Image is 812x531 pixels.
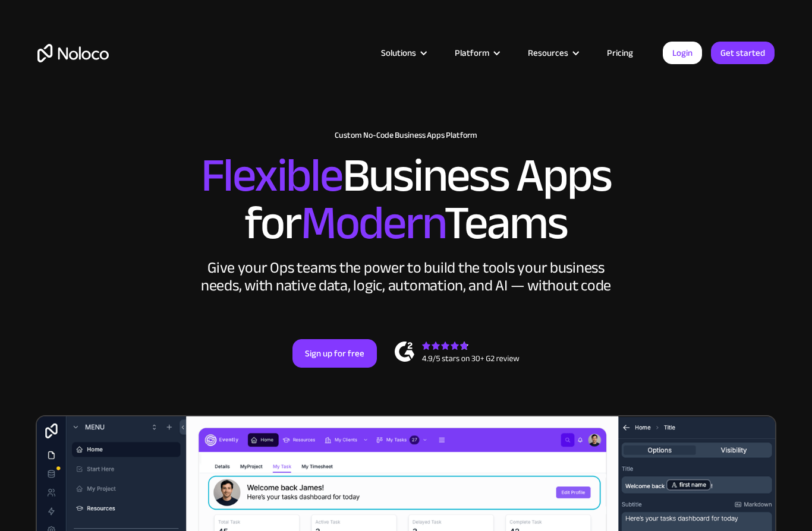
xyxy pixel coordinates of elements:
[37,152,775,247] h2: Business Apps for Teams
[381,45,416,61] div: Solutions
[455,45,489,61] div: Platform
[440,45,513,61] div: Platform
[513,45,592,61] div: Resources
[292,339,377,368] a: Sign up for free
[37,131,775,140] h1: Custom No-Code Business Apps Platform
[592,45,648,61] a: Pricing
[528,45,568,61] div: Resources
[201,131,342,220] span: Flexible
[37,44,109,62] a: home
[663,42,702,64] a: Login
[711,42,775,64] a: Get started
[198,259,614,295] div: Give your Ops teams the power to build the tools your business needs, with native data, logic, au...
[301,179,444,267] span: Modern
[366,45,440,61] div: Solutions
